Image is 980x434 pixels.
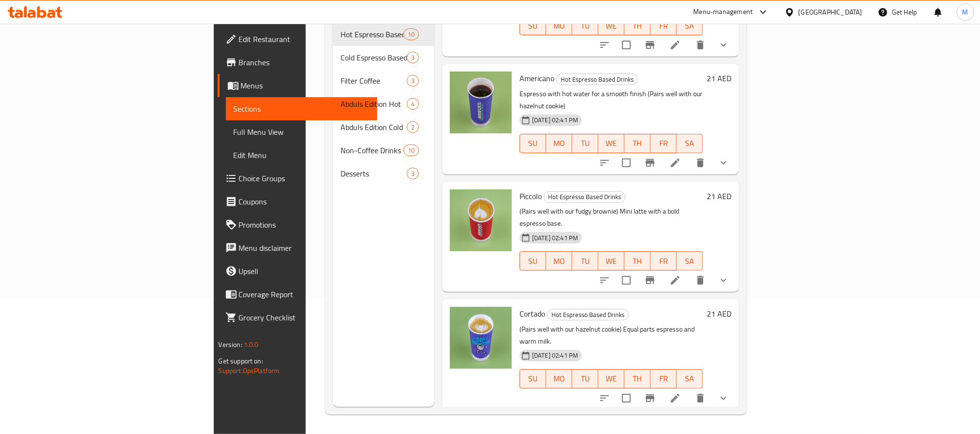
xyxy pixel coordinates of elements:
div: [GEOGRAPHIC_DATA] [799,7,862,17]
a: Support.OpsPlatform [219,364,280,377]
div: Hot Espresso Based Drinks [547,309,629,320]
span: Hot Espresso Based Drinks [557,74,638,85]
span: Cortado [520,306,545,321]
a: Choice Groups [218,167,377,190]
div: Hot Espresso Based Drinks [544,191,625,203]
span: Upsell [239,265,370,277]
span: 4 [407,100,418,109]
button: sort-choices [593,387,616,410]
span: M [963,7,968,17]
span: Hot Espresso Based Drinks [341,29,403,40]
button: TU [572,369,598,389]
button: TU [572,134,598,153]
a: Coupons [218,190,377,213]
span: SU [524,136,542,150]
span: Menus [241,80,370,91]
button: delete [689,151,712,174]
button: WE [598,134,624,153]
button: Branch-specific-item [638,269,662,292]
span: WE [602,372,621,386]
button: delete [689,33,712,57]
span: FR [654,372,673,386]
a: Grocery Checklist [218,306,377,329]
span: Non-Coffee Drinks [341,145,403,156]
span: Grocery Checklist [239,312,370,323]
a: Full Menu View [226,120,377,144]
button: SA [677,251,703,271]
button: SA [677,134,703,153]
button: TH [624,16,651,35]
span: MO [550,372,568,386]
span: TH [628,372,647,386]
span: Edit Menu [234,149,370,161]
div: items [407,121,419,133]
a: Coverage Report [218,283,377,306]
span: Full Menu View [234,126,370,138]
button: show more [712,269,735,292]
span: Get support on: [219,355,263,367]
span: 3 [407,53,418,62]
span: MO [550,136,568,150]
span: 1.0.0 [244,338,259,351]
span: SA [681,19,699,33]
span: Hot Espresso Based Drinks [544,191,625,203]
svg: Show Choices [718,157,729,169]
span: TU [576,136,594,150]
span: Edit Restaurant [239,33,370,45]
a: Menu disclaimer [218,236,377,260]
span: MO [550,254,568,268]
span: Promotions [239,219,370,231]
div: Filter Coffee [341,75,407,87]
span: TU [576,372,594,386]
div: Abduls Edition Hot4 [333,92,434,116]
span: [DATE] 02:41 PM [528,233,582,243]
span: Americano [520,71,554,86]
span: SU [524,372,542,386]
p: (Pairs well with our fudgy brownie) Mini latte with a bold espresso base. [520,205,703,230]
img: Piccolo [450,189,512,251]
button: SU [520,251,546,271]
svg: Show Choices [718,275,729,286]
div: Abduls Edition Cold2 [333,116,434,139]
span: TH [628,19,647,33]
span: Desserts [341,168,407,179]
img: Americano [450,72,512,133]
div: Desserts3 [333,162,434,185]
span: Coupons [239,196,370,207]
span: Choice Groups [239,173,370,184]
h6: 21 AED [707,189,731,203]
h6: 21 AED [707,72,731,85]
span: Abduls Edition Cold [341,121,407,133]
div: Cold Espresso Based Drinks3 [333,46,434,69]
span: TH [628,254,647,268]
button: show more [712,33,735,57]
button: Branch-specific-item [638,151,662,174]
button: SU [520,369,546,389]
span: Select to update [616,35,637,55]
span: SA [681,372,699,386]
span: SA [681,254,699,268]
button: delete [689,269,712,292]
button: MO [546,16,572,35]
p: Espresso with hot water for a smooth finish (Pairs well with our hazelnut cookie) [520,88,703,112]
button: SA [677,369,703,389]
span: TU [576,19,594,33]
a: Edit menu item [669,157,681,169]
span: 10 [404,30,418,39]
div: Non-Coffee Drinks10 [333,139,434,162]
a: Edit menu item [669,39,681,51]
span: Version: [219,338,242,351]
a: Branches [218,51,377,74]
span: WE [602,136,621,150]
button: FR [651,134,677,153]
a: Sections [226,97,377,120]
button: TH [624,134,651,153]
span: Abduls Edition Hot [341,98,407,110]
button: show more [712,151,735,174]
button: TU [572,16,598,35]
p: (Pairs well with our hazelnut cookie) Equal parts espresso and warm milk. [520,323,703,347]
span: MO [550,19,568,33]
